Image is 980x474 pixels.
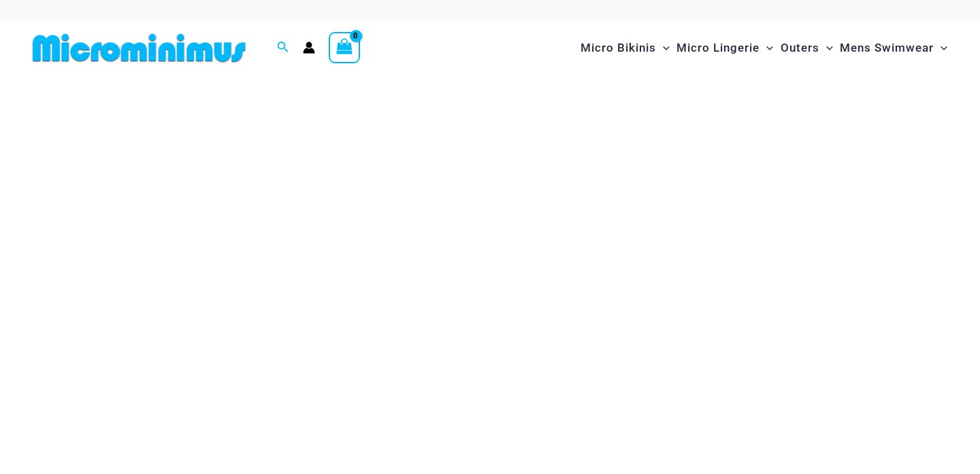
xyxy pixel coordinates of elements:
[673,27,777,69] a: Micro LingerieMenu ToggleMenu Toggle
[759,31,773,65] span: Menu Toggle
[656,31,670,65] span: Menu Toggle
[27,33,251,63] img: MM SHOP LOGO FLAT
[819,31,833,65] span: Menu Toggle
[934,31,947,65] span: Menu Toggle
[836,27,951,69] a: Mens SwimwearMenu ToggleMenu Toggle
[577,27,673,69] a: Micro BikinisMenu ToggleMenu Toggle
[781,31,819,65] span: Outers
[581,31,656,65] span: Micro Bikinis
[303,41,315,54] a: Account icon link
[329,32,360,63] a: View Shopping Cart, empty
[777,27,836,69] a: OutersMenu ToggleMenu Toggle
[840,31,934,65] span: Mens Swimwear
[676,31,759,65] span: Micro Lingerie
[575,25,953,71] nav: Site Navigation
[277,39,289,56] a: Search icon link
